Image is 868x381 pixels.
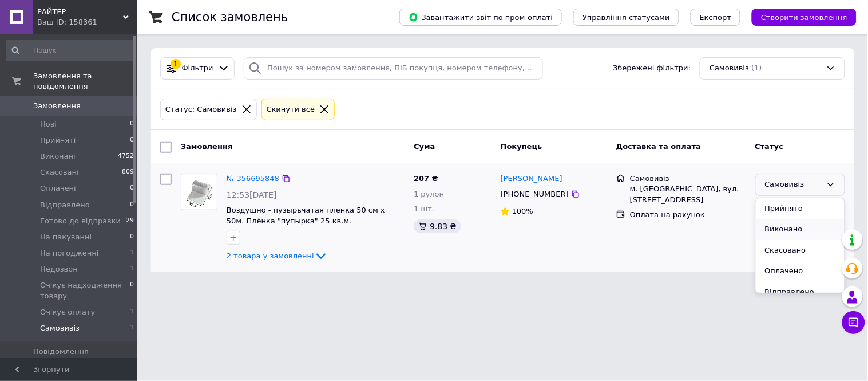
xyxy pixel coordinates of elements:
[752,64,762,72] span: (1)
[630,210,746,220] div: Оплата на рахунок
[130,135,134,146] span: 0
[710,63,749,74] span: Самовивіз
[414,205,434,213] span: 1 шт.
[130,232,134,242] span: 0
[6,40,135,61] input: Пошук
[616,142,701,151] span: Доставка та оплата
[691,9,741,26] button: Експорт
[182,63,213,74] span: Фільтри
[122,167,134,178] span: 809
[130,200,134,210] span: 0
[227,252,314,260] span: 2 товара у замовленні
[498,187,571,202] div: [PHONE_NUMBER]
[40,151,76,162] span: Виконані
[40,323,80,333] span: Самовивіз
[40,307,95,317] span: Очікує оплату
[163,104,239,116] div: Статус: Самовивіз
[630,174,746,184] div: Самовивіз
[501,174,562,184] a: [PERSON_NAME]
[126,216,134,226] span: 29
[37,7,123,17] span: РАЙТЕР
[171,59,181,69] div: 1
[33,71,137,92] span: Замовлення та повідомлення
[414,142,435,151] span: Cума
[630,184,746,205] div: м. [GEOGRAPHIC_DATA], вул. [STREET_ADDRESS]
[181,142,232,151] span: Замовлення
[40,200,90,210] span: Відправлено
[130,307,134,317] span: 1
[756,261,845,282] li: Оплачено
[40,280,130,301] span: Очікує надходження товару
[409,12,553,22] span: Завантажити звіт по пром-оплаті
[40,119,57,129] span: Нові
[756,240,845,261] li: Скасовано
[765,179,822,191] div: Самовивіз
[227,190,277,199] span: 12:53[DATE]
[130,248,134,258] span: 1
[244,57,543,80] input: Пошук за номером замовлення, ПІБ покупця, номером телефону, Email, номером накладної
[842,311,865,334] button: Чат з покупцем
[130,119,134,129] span: 0
[399,9,562,26] button: Завантажити звіт по пром-оплаті
[512,207,533,215] span: 100%
[118,151,134,162] span: 4752
[582,13,670,22] span: Управління статусами
[756,198,845,219] li: Прийнято
[414,190,444,198] span: 1 рулон
[227,206,385,225] a: Воздушно - пузырьчатая пленка 50 см х 50м. Плёнка "пупырка" 25 кв.м.
[40,232,92,242] span: На пакуванні
[40,248,98,258] span: На погодженні
[501,142,542,151] span: Покупець
[40,264,78,274] span: Недозвон
[130,280,134,301] span: 0
[181,174,217,210] a: Фото товару
[33,347,89,357] span: Повідомлення
[40,167,79,178] span: Скасовані
[414,174,438,183] span: 207 ₴
[130,183,134,194] span: 0
[740,13,857,21] a: Створити замовлення
[37,17,137,28] div: Ваш ID: 158361
[264,104,318,116] div: Cкинути все
[130,323,134,333] span: 1
[227,174,279,183] a: № 356695848
[752,9,857,26] button: Створити замовлення
[756,282,845,303] li: Відправлено
[33,101,81,111] span: Замовлення
[613,63,691,74] span: Збережені фільтри:
[172,10,288,24] h1: Список замовлень
[40,216,121,226] span: Готово до відправки
[181,175,217,209] img: Фото товару
[756,219,845,240] li: Виконано
[414,219,461,233] div: 9.83 ₴
[700,13,732,22] span: Експорт
[755,142,784,151] span: Статус
[761,13,847,22] span: Створити замовлення
[227,252,328,260] a: 2 товара у замовленні
[573,9,679,26] button: Управління статусами
[40,183,76,194] span: Оплачені
[40,135,76,146] span: Прийняті
[130,264,134,274] span: 1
